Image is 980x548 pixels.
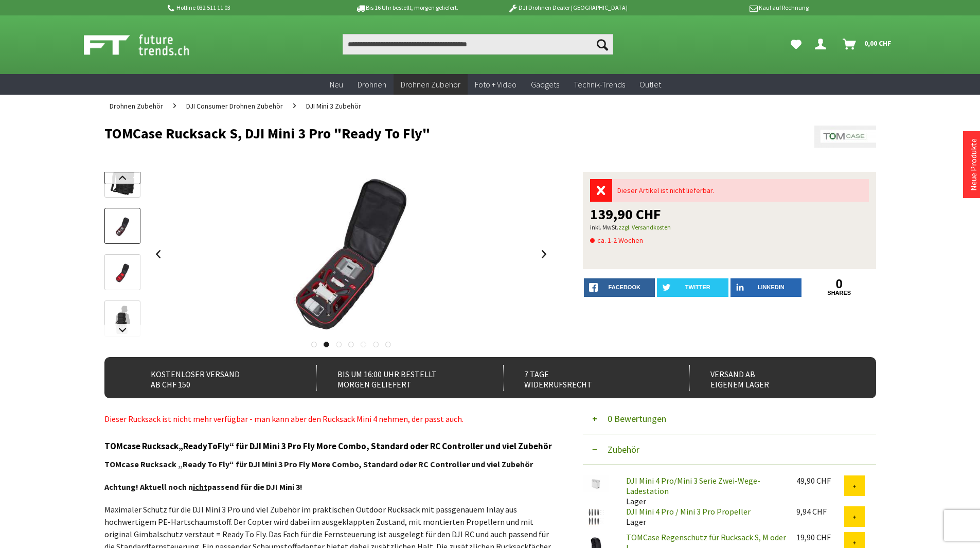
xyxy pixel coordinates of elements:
[104,414,464,424] span: Dieser Rucksack ist nicht mehr verfügbar - man kann aber den Rucksack Mini 4 nehmen, der passt auch.
[193,482,207,492] span: icht
[394,74,468,95] a: Drohnen Zubehör
[590,234,643,246] span: ca. 1-2 Wochen
[968,138,978,191] a: Neue Produkte
[618,475,788,506] div: Lager
[503,365,667,391] div: 7 Tage Widerrufsrecht
[626,475,760,496] a: DJI Mini 4 Pro/Mini 3 Serie Zwei-Wege-Ladestation
[350,74,394,95] a: Drohnen
[804,278,875,290] a: 0
[566,74,632,95] a: Technik-Trends
[839,34,897,55] a: Warenkorb
[618,223,671,231] a: zzgl. Versandkosten
[758,284,785,290] span: LinkedIn
[524,74,566,95] a: Gadgets
[110,101,163,111] span: Drohnen Zubehör
[583,506,609,527] img: DJI Mini 4 Pro / Mini 3 Pro Propeller
[401,79,460,90] span: Drohnen Zubehör
[104,459,533,469] strong: TOMcase Rucksack „Ready To Fly“ für DJI Mini 3 Pro Fly More Combo, Standard oder RC Controller un...
[592,34,613,55] button: Suchen
[583,475,609,492] img: DJI Mini 4 Pro/Mini 3 Serie Zwei-Wege-Ladestation
[306,101,361,111] span: DJI Mini 3 Zubehör
[531,79,559,90] span: Gadgets
[814,126,876,148] img: TomCase
[301,95,366,117] a: DJI Mini 3 Zubehör
[130,365,294,391] div: Kostenloser Versand ab CHF 150
[181,95,288,117] a: DJI Consumer Drohnen Zubehör
[796,532,844,542] div: 19,90 CHF
[104,126,722,141] h1: TOMCase Rucksack S, DJI Mini 3 Pro "Ready To Fly"
[648,2,809,14] p: Kauf auf Rechnung
[316,365,480,391] div: Bis um 16:00 Uhr bestellt Morgen geliefert
[475,79,516,90] span: Foto + Video
[811,34,834,55] a: Dein Konto
[657,278,728,297] a: twitter
[609,284,640,290] span: facebook
[632,74,668,95] a: Outlet
[327,2,487,14] p: Bis 16 Uhr bestellt, morgen geliefert.
[468,74,524,95] a: Foto + Video
[626,506,751,517] a: DJI Mini 4 Pro / Mini 3 Pro Propeller
[689,365,853,391] div: Versand ab eigenem Lager
[796,475,844,486] div: 49,90 CHF
[685,284,710,290] span: twitter
[104,482,302,492] strong: Achtung! Aktuell noch n passend für die DJI Mini 3!
[864,35,892,51] span: 0,00 CHF
[612,179,869,202] div: Dieser Artikel ist nicht lieferbar.
[639,79,661,90] span: Outlet
[583,434,876,465] button: Zubehör
[84,32,212,58] img: Shop Futuretrends - zur Startseite wechseln
[104,439,552,453] h3: TOMcase Rucksack„ReadyToFly“ für DJI Mini 3 Pro Fly More Combo, Standard oder RC Controller und v...
[584,278,655,297] a: facebook
[330,79,343,90] span: Neu
[590,221,869,234] p: inkl. MwSt.
[796,506,844,517] div: 9,94 CHF
[730,278,802,297] a: LinkedIn
[574,79,625,90] span: Technik-Trends
[487,2,648,14] p: DJI Drohnen Dealer [GEOGRAPHIC_DATA]
[590,207,661,221] span: 139,90 CHF
[804,290,875,296] a: shares
[358,79,386,90] span: Drohnen
[104,95,168,117] a: Drohnen Zubehör
[343,34,613,55] input: Produkt, Marke, Kategorie, EAN, Artikelnummer…
[583,403,876,434] button: 0 Bewertungen
[786,34,807,55] a: Meine Favoriten
[166,2,327,14] p: Hotline 032 511 11 03
[323,74,350,95] a: Neu
[186,101,283,111] span: DJI Consumer Drohnen Zubehör
[618,506,788,527] div: Lager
